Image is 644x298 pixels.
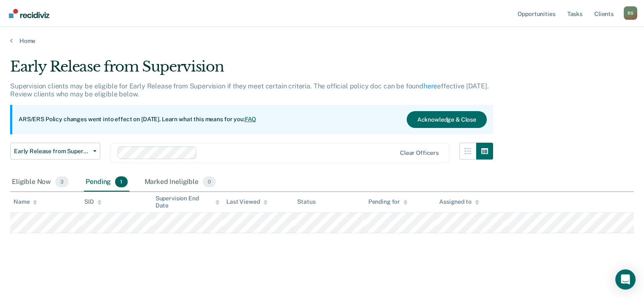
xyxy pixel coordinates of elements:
[245,116,257,122] a: FAQ
[10,82,489,98] p: Supervision clients may be eligible for Early Release from Supervision if they meet certain crite...
[143,173,218,192] div: Marked Ineligible0
[156,195,220,209] div: Supervision End Date
[226,198,267,205] div: Last Viewed
[424,82,437,90] a: here
[624,6,637,20] button: Profile dropdown button
[10,143,100,160] button: Early Release from Supervision
[84,198,102,205] div: SID
[10,58,493,82] div: Early Release from Supervision
[10,37,634,45] a: Home
[115,176,127,187] span: 1
[615,269,636,290] div: Open Intercom Messenger
[84,173,129,192] div: Pending1
[400,149,439,157] div: Clear officers
[9,9,49,18] img: Recidiviz
[203,176,216,187] span: 0
[368,198,408,205] div: Pending for
[407,111,487,128] button: Acknowledge & Close
[14,148,90,155] span: Early Release from Supervision
[10,173,70,192] div: Eligible Now3
[55,176,69,187] span: 3
[624,6,637,20] div: R S
[439,198,479,205] div: Assigned to
[297,198,315,205] div: Status
[13,198,37,205] div: Name
[19,115,256,124] p: ARS/ERS Policy changes went into effect on [DATE]. Learn what this means for you:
